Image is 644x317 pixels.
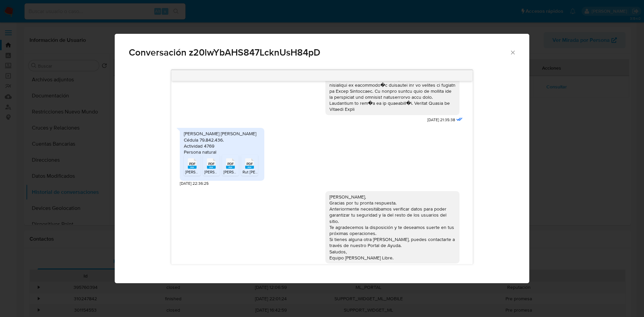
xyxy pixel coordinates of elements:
[509,49,516,55] button: Cerrar
[223,169,296,175] span: [PERSON_NAME] DECL RENTA 2023.pdf
[180,181,209,186] span: [DATE] 22:36:25
[427,117,455,123] span: [DATE] 21:35:38
[243,169,298,175] span: Rut [PERSON_NAME] 2024.pdf
[204,169,253,175] span: [PERSON_NAME] 2023.pdf
[189,162,196,166] span: PDF
[115,34,529,284] div: Comunicación
[247,162,253,166] span: PDF
[184,131,260,155] div: [PERSON_NAME] [PERSON_NAME] Cédula 79.842.436. Actividad 4769 Persona natural
[208,162,215,166] span: PDF
[329,194,455,261] div: [PERSON_NAME], Gracias por tu pronta respuesta. Anteriormente necesitábamos verificar datos para ...
[129,48,509,57] span: Conversación z20lwYbAHS847LcknUsH84pD
[185,169,253,175] span: [PERSON_NAME] BALANCE 2023.pdf
[227,162,234,166] span: PDF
